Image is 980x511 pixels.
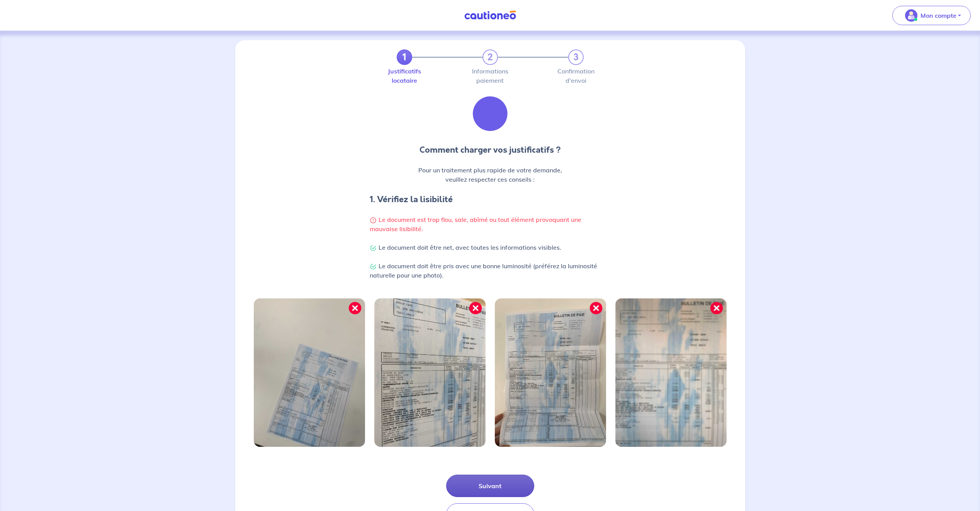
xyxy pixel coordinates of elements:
button: Suivant [446,475,534,497]
img: Image mal cadrée 1 [254,298,365,447]
img: Image mal cadrée 3 [495,298,606,447]
p: Le document doit être net, avec toutes les informations visibles. Le document doit être pris avec... [370,243,611,280]
img: Image mal cadrée 4 [615,298,727,447]
button: illu_account_valid_menu.svgMon compte [892,6,971,25]
img: illu_list_justif.svg [469,93,511,135]
a: 1 [397,49,412,65]
img: Image mal cadrée 2 [374,298,486,447]
label: Confirmation d'envoi [568,68,584,83]
p: Mon compte [921,11,956,20]
p: Pour un traitement plus rapide de votre demande, veuillez respecter ces conseils : [370,165,611,184]
img: illu_account_valid_menu.svg [905,9,917,22]
label: Informations paiement [482,68,498,83]
h4: 1. Vérifiez la lisibilité [370,193,611,206]
img: Warning [370,217,377,224]
p: Le document est trop flou, sale, abîmé ou tout élément provoquant une mauvaise lisibilité. [370,215,611,233]
label: Justificatifs locataire [397,68,412,83]
img: Check [370,245,377,252]
p: Comment charger vos justificatifs ? [370,144,611,156]
img: Cautioneo [461,10,519,20]
img: Check [370,263,377,270]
